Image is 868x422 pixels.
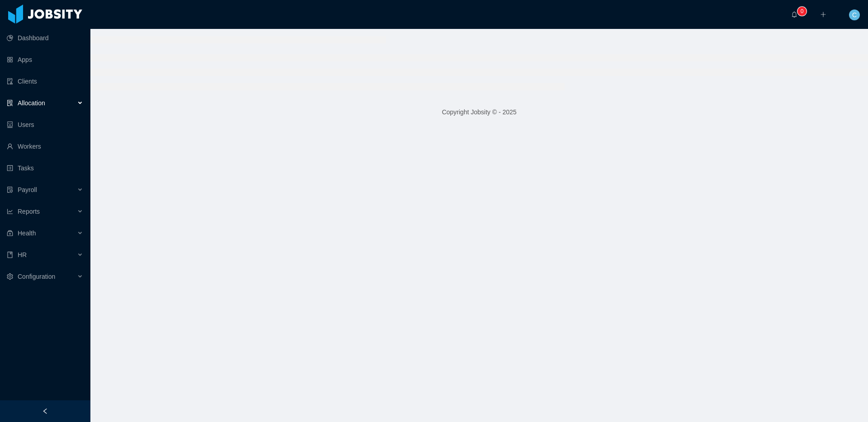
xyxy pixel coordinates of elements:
i: icon: solution [7,100,13,106]
a: icon: auditClients [7,72,83,90]
a: icon: appstoreApps [7,51,83,69]
a: icon: userWorkers [7,137,83,155]
i: icon: medicine-box [7,230,13,236]
span: Configuration [18,273,55,280]
span: Allocation [18,99,45,107]
span: Payroll [18,186,37,193]
sup: 0 [797,7,807,16]
i: icon: file-protect [7,187,13,193]
span: HR [18,251,27,258]
i: icon: plus [820,11,826,18]
footer: Copyright Jobsity © - 2025 [90,97,868,128]
span: Health [18,230,36,237]
i: icon: bell [791,11,797,18]
a: icon: profileTasks [7,159,83,177]
i: icon: line-chart [7,208,13,215]
span: C [852,9,857,20]
a: icon: robotUsers [7,116,83,134]
a: icon: pie-chartDashboard [7,29,83,47]
i: icon: setting [7,273,13,280]
span: Reports [18,208,40,215]
i: icon: book [7,252,13,258]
